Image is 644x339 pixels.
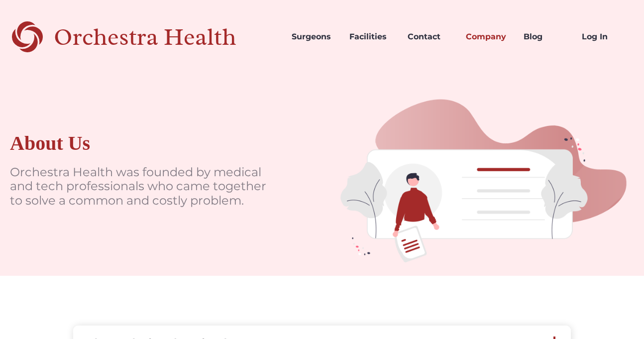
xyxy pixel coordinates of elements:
p: Orchestra Health was founded by medical and tech professionals who came together to solve a commo... [10,165,272,208]
a: home [12,20,271,54]
a: Blog [516,20,574,54]
a: Contact [400,20,458,54]
div: About Us [10,131,90,155]
a: Facilities [341,20,400,54]
img: doctors [322,74,644,276]
div: Orchestra Health [54,27,271,47]
a: Log In [574,20,632,54]
a: Company [458,20,516,54]
a: Surgeons [284,20,342,54]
